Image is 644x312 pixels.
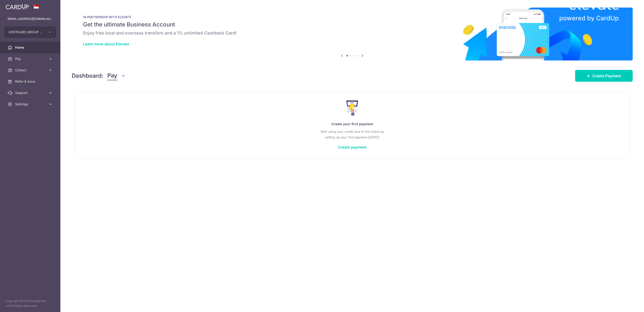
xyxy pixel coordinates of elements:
span: Support [15,90,46,95]
span: CENTAURS GROUP PRIVATE LIMITED [8,30,43,34]
img: CardUp [6,4,29,9]
button: CENTAURS GROUP PRIVATE LIMITED [4,26,56,38]
span: Home [15,45,46,50]
img: Make Payment [346,100,358,115]
span: Pay [107,71,117,80]
h5: Get the ultimate Business Account [83,21,621,28]
span: Settings [15,102,46,107]
a: Create payment [338,145,367,150]
span: Refer & Save [15,79,46,84]
img: Renovation banner [72,8,633,60]
span: Create Payment [592,73,621,79]
p: IN PARTNERSHIP WITH ELEVATE [83,15,621,19]
span: Collect [15,68,46,73]
p: Create your first payment [84,121,620,127]
a: Create Payment [575,70,633,82]
h4: Dashboard: [72,72,104,80]
button: Pay [107,71,125,80]
a: Learn more about Elevate [83,42,129,46]
span: Pay [15,56,46,61]
h6: Enjoy free local and overseas transfers and a 1% unlimited Cashback Card! [83,30,621,36]
p: [EMAIL_ADDRESS][DOMAIN_NAME] [8,17,53,21]
p: Start using your credit card to the fullest by setting up your first payment [DATE]! [84,129,620,140]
